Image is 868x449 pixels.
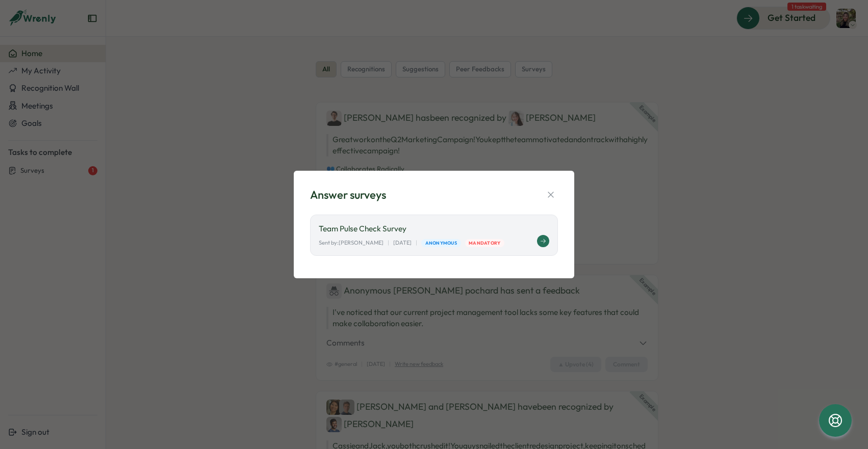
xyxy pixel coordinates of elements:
[388,239,389,247] p: |
[469,240,500,247] span: Mandatory
[319,223,549,234] p: Team Pulse Check Survey
[425,240,457,247] span: Anonymous
[416,239,417,247] p: |
[319,239,384,247] p: Sent by: [PERSON_NAME]
[310,187,386,203] div: Answer surveys
[310,215,558,256] a: Team Pulse Check SurveySent by:[PERSON_NAME]|[DATE]|AnonymousMandatory
[393,239,412,247] p: [DATE]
